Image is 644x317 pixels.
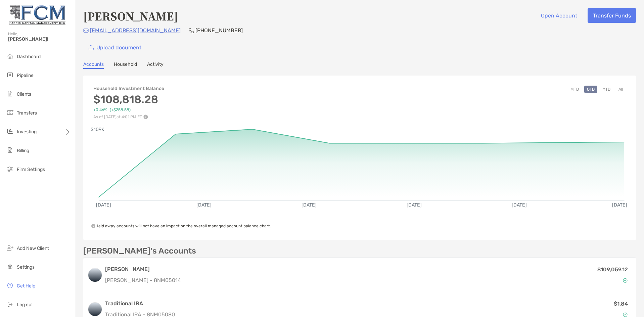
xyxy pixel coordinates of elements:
[568,86,582,93] button: MTD
[623,278,628,283] img: Account Status icon
[88,303,102,316] img: logo account
[536,8,582,23] button: Open Account
[600,86,613,93] button: YTD
[17,302,33,308] span: Log out
[105,276,181,284] p: [PERSON_NAME] - 8NM05014
[114,61,137,69] a: Household
[196,202,212,208] text: [DATE]
[17,73,34,78] span: Pipeline
[8,36,71,42] span: [PERSON_NAME]!
[17,264,35,270] span: Settings
[302,202,317,208] text: [DATE]
[96,202,111,208] text: [DATE]
[17,54,41,59] span: Dashboard
[6,52,14,60] img: dashboard icon
[105,265,181,273] h3: [PERSON_NAME]
[6,281,14,289] img: get-help icon
[89,45,94,50] img: button icon
[17,110,37,116] span: Transfers
[588,8,636,23] button: Transfer Funds
[105,300,175,308] h3: Traditional IRA
[6,300,14,308] img: logout icon
[612,202,627,208] text: [DATE]
[407,202,422,208] text: [DATE]
[83,40,146,55] a: Upload document
[614,300,628,308] p: $1.84
[88,268,102,282] img: logo account
[6,71,14,79] img: pipeline icon
[110,107,131,112] span: (+$258.58)
[17,129,37,135] span: Investing
[147,61,164,69] a: Activity
[189,28,194,33] img: Phone Icon
[6,127,14,135] img: investing icon
[195,26,243,35] p: [PHONE_NUMBER]
[91,127,104,132] text: $109K
[83,8,178,24] h4: [PERSON_NAME]
[91,224,271,228] span: Held away accounts will not have an impact on the overall managed account balance chart.
[6,165,14,173] img: firm-settings icon
[93,107,107,112] span: +0.46%
[6,90,14,98] img: clients icon
[83,29,89,33] img: Email Icon
[6,244,14,252] img: add_new_client icon
[6,146,14,154] img: billing icon
[616,86,626,93] button: All
[6,263,14,271] img: settings icon
[17,245,49,251] span: Add New Client
[90,26,181,35] p: [EMAIL_ADDRESS][DOMAIN_NAME]
[512,202,527,208] text: [DATE]
[143,115,148,119] img: Performance Info
[623,312,628,317] img: Account Status icon
[17,91,31,97] span: Clients
[93,86,164,91] h4: Household Investment Balance
[17,148,29,153] span: Billing
[17,167,45,172] span: Firm Settings
[93,93,164,106] h3: $108,818.28
[17,283,35,289] span: Get Help
[597,265,628,274] p: $109,059.12
[6,108,14,117] img: transfers icon
[584,86,597,93] button: QTD
[83,247,196,255] p: [PERSON_NAME]'s Accounts
[93,115,164,119] p: As of [DATE] at 4:01 PM ET
[83,61,104,69] a: Accounts
[8,3,67,27] img: Zoe Logo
